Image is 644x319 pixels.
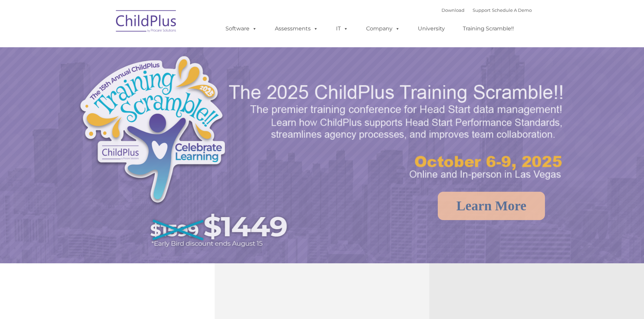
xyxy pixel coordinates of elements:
[473,7,491,13] a: Support
[359,22,407,35] a: Company
[113,5,180,39] img: ChildPlus by Procare Solutions
[456,22,521,35] a: Training Scramble!!
[219,22,264,35] a: Software
[411,22,452,35] a: University
[442,7,464,13] a: Download
[329,22,355,35] a: IT
[268,22,325,35] a: Assessments
[438,192,545,220] a: Learn More
[492,7,532,13] a: Schedule A Demo
[442,7,532,13] font: |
